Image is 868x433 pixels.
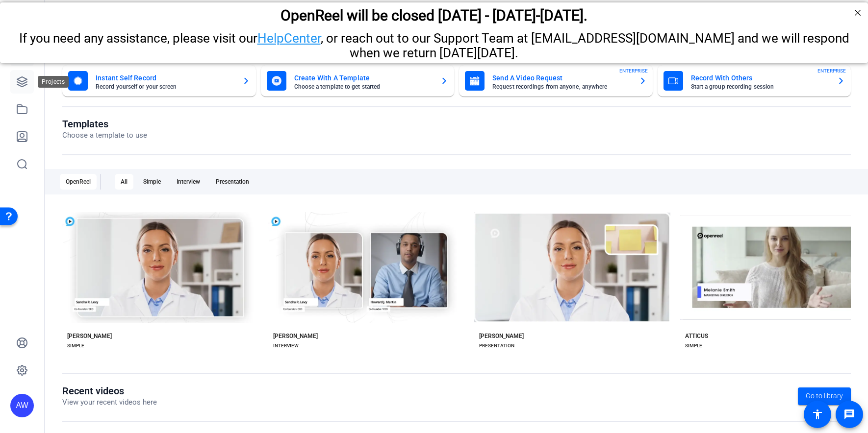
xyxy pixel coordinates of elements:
[691,72,830,84] mat-card-title: Record With Others
[817,67,846,74] span: ENTERPRISE
[492,72,631,84] mat-card-title: Send A Video Request
[685,332,708,340] div: ATTICUS
[19,28,849,58] span: If you need any assistance, please visit our , or reach out to our Support Team at [EMAIL_ADDRESS...
[798,387,851,405] a: Go to library
[459,65,653,96] button: Send A Video RequestRequest recordings from anyone, anywhereENTERPRISE
[261,65,455,96] button: Create With A TemplateChoose a template to get started
[658,65,851,96] button: Record With OthersStart a group recording sessionENTERPRISE
[479,342,514,350] div: PRESENTATION
[96,72,234,84] mat-card-title: Instant Self Record
[115,174,133,190] div: All
[96,84,234,90] mat-card-subtitle: Record yourself or your screen
[62,130,147,141] p: Choose a template to use
[806,391,843,401] span: Go to library
[67,342,84,350] div: SIMPLE
[294,84,433,90] mat-card-subtitle: Choose a template to get started
[171,174,206,190] div: Interview
[137,174,167,190] div: Simple
[210,174,255,190] div: Presentation
[273,342,299,350] div: INTERVIEW
[479,332,524,340] div: [PERSON_NAME]
[67,332,112,340] div: [PERSON_NAME]
[10,394,34,417] div: AW
[492,84,631,90] mat-card-subtitle: Request recordings from anyone, anywhere
[38,76,69,88] div: Projects
[619,67,648,74] span: ENTERPRISE
[843,409,855,420] mat-icon: message
[691,84,830,90] mat-card-subtitle: Start a group recording session
[257,28,321,43] a: HelpCenter
[12,4,856,22] div: OpenReel will be closed [DATE] - [DATE]-[DATE].
[62,385,157,397] h1: Recent videos
[273,332,318,340] div: [PERSON_NAME]
[62,65,256,96] button: Instant Self RecordRecord yourself or your screen
[294,72,433,84] mat-card-title: Create With A Template
[812,409,823,420] mat-icon: accessibility
[60,174,97,190] div: OpenReel
[62,397,157,408] p: View your recent videos here
[685,342,702,350] div: SIMPLE
[62,118,147,130] h1: Templates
